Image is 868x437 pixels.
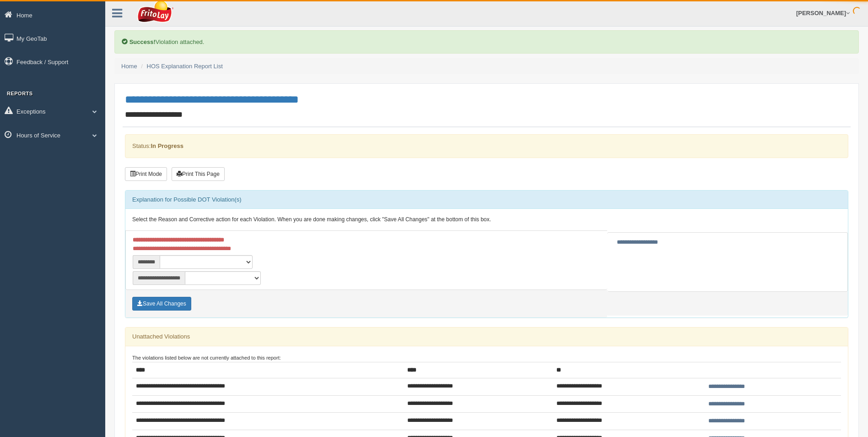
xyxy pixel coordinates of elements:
[172,167,225,181] button: Print This Page
[114,30,859,54] div: Violation attached.
[125,167,167,181] button: Print Mode
[147,63,223,70] a: HOS Explanation Report List
[125,328,848,346] div: Unattached Violations
[151,142,183,149] strong: In Progress
[125,191,848,209] div: Explanation for Possible DOT Violation(s)
[125,209,848,231] div: Select the Reason and Corrective action for each Violation. When you are done making changes, cli...
[132,297,191,311] button: Save
[129,38,156,45] b: Success!
[125,134,848,158] div: Status:
[132,355,281,361] small: The violations listed below are not currently attached to this report:
[121,63,137,70] a: Home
